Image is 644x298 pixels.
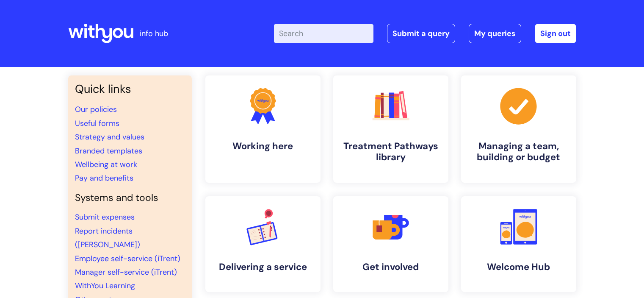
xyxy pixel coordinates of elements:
[274,24,373,43] input: Search
[75,281,135,291] a: WithYou Learning
[75,267,177,277] a: Manager self-service (iTrent)
[75,173,133,183] a: Pay and benefits
[461,75,576,183] a: Managing a team, building or budget
[75,226,140,250] a: Report incidents ([PERSON_NAME])
[75,212,135,222] a: Submit expenses
[333,75,448,183] a: Treatment Pathways library
[75,146,142,156] a: Branded templates
[212,141,314,152] h4: Working here
[387,24,455,43] a: Submit a query
[461,196,576,292] a: Welcome Hub
[205,196,321,292] a: Delivering a service
[535,24,576,43] a: Sign out
[75,253,180,264] a: Employee self-service (iTrent)
[340,262,442,273] h4: Get involved
[469,24,521,43] a: My queries
[212,262,314,273] h4: Delivering a service
[75,132,144,142] a: Strategy and values
[75,82,185,96] h3: Quick links
[468,262,569,273] h4: Welcome Hub
[75,192,185,204] h4: Systems and tools
[140,27,168,40] p: info hub
[274,24,576,43] div: | -
[468,141,569,163] h4: Managing a team, building or budget
[340,141,442,163] h4: Treatment Pathways library
[205,75,321,183] a: Working here
[75,118,119,128] a: Useful forms
[75,159,137,170] a: Wellbeing at work
[75,104,117,114] a: Our policies
[333,196,448,292] a: Get involved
